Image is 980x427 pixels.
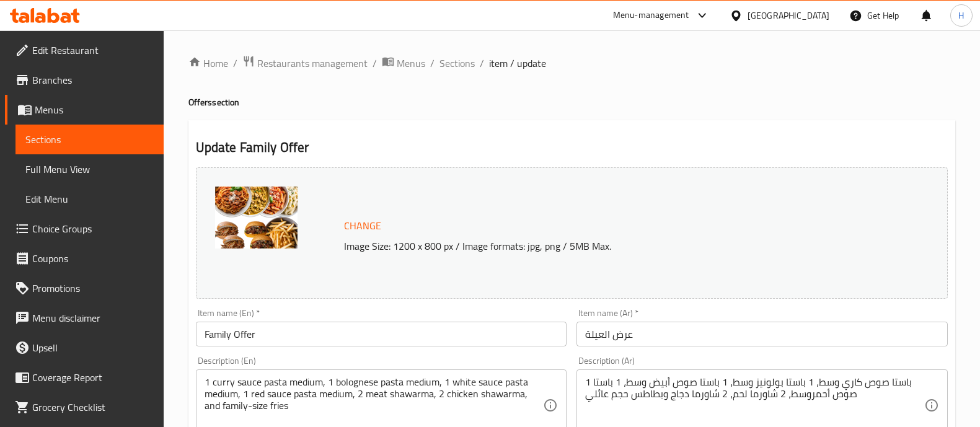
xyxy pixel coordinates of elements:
[188,56,228,71] a: Home
[5,333,164,363] a: Upsell
[188,55,955,71] nav: breadcrumb
[480,56,484,71] li: /
[32,43,154,58] span: Edit Restaurant
[5,214,164,244] a: Choice Groups
[5,65,164,95] a: Branches
[397,56,425,71] span: Menus
[5,35,164,65] a: Edit Restaurant
[430,56,435,71] li: /
[233,56,237,71] li: /
[339,239,875,253] p: Image Size: 1200 x 800 px / Image formats: jpg, png / 5MB Max.
[25,162,154,177] span: Full Menu View
[196,138,948,157] h2: Update Family Offer
[196,322,567,346] input: Enter name En
[32,251,154,266] span: Coupons
[32,370,154,385] span: Coverage Report
[242,55,368,71] a: Restaurants management
[439,56,475,71] a: Sections
[5,392,164,422] a: Grocery Checklist
[5,363,164,392] a: Coverage Report
[215,187,298,249] img: mmw_638637314044168925
[5,244,164,273] a: Coupons
[32,73,154,87] span: Branches
[613,8,689,23] div: Menu-management
[15,184,164,214] a: Edit Menu
[188,96,955,108] h4: Offers section
[257,56,368,71] span: Restaurants management
[382,55,425,71] a: Menus
[748,9,829,22] div: [GEOGRAPHIC_DATA]
[32,340,154,355] span: Upsell
[5,303,164,333] a: Menu disclaimer
[15,154,164,184] a: Full Menu View
[5,273,164,303] a: Promotions
[32,281,154,296] span: Promotions
[32,400,154,415] span: Grocery Checklist
[958,9,964,22] span: H
[344,217,381,235] span: Change
[5,95,164,125] a: Menus
[32,221,154,236] span: Choice Groups
[339,213,386,239] button: Change
[576,322,948,346] input: Enter name Ar
[489,56,546,71] span: item / update
[15,125,164,154] a: Sections
[373,56,377,71] li: /
[25,191,154,206] span: Edit Menu
[25,132,154,147] span: Sections
[35,102,154,117] span: Menus
[32,310,154,325] span: Menu disclaimer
